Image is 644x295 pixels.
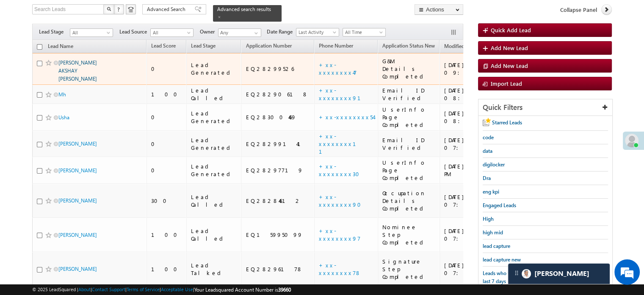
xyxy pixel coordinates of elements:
[191,110,238,125] div: Lead Generated
[187,41,220,52] a: Lead Stage
[58,197,97,204] a: [PERSON_NAME]
[246,265,310,273] div: EQ28296178
[92,287,125,292] a: Contact Support
[218,28,261,37] input: Type to Search
[296,28,339,37] a: Last Activity
[151,197,182,205] div: 300
[151,29,191,37] span: All
[444,110,496,125] div: [DATE] 08:17 PM
[483,161,505,168] span: digilocker
[483,188,499,195] span: eng kpi
[191,193,238,208] div: Lead Called
[382,42,435,49] span: Application Status New
[534,270,589,278] span: Carter
[382,159,436,182] div: UserInfo Page Completed
[382,87,436,102] div: Email ID Verified
[382,106,436,129] div: UserInfo Page Completed
[319,261,361,276] a: +xx-xxxxxxxx78
[151,265,182,273] div: 100
[246,90,310,98] div: EQ28290618
[114,4,124,14] button: ?
[319,61,357,76] a: +xx-xxxxxxxx47
[444,136,496,152] div: [DATE] 07:50 PM
[491,62,528,69] span: Add New Lead
[200,28,218,36] span: Owner
[241,41,296,52] a: Application Number
[151,166,182,174] div: 0
[194,287,291,293] span: Your Leadsquared Account Number is
[343,28,386,37] a: All Time
[37,44,42,50] input: Check all records
[444,43,473,49] span: Modified On
[319,163,365,177] a: +xx-xxxxxxxx30
[444,261,496,277] div: [DATE] 07:17 PM
[444,87,496,102] div: [DATE] 08:41 PM
[382,57,436,80] div: G&M Details Completed
[161,287,193,292] a: Acceptable Use
[117,6,121,13] span: ?
[483,134,494,140] span: code
[127,287,160,292] a: Terms of Service
[382,136,436,152] div: Email ID Verified
[246,231,310,239] div: EQ15995099
[246,197,310,205] div: EQ28284612
[296,28,337,36] span: Last Activity
[32,286,291,294] span: © 2025 LeadSquared | | | | |
[44,42,77,53] a: Lead Name
[319,87,371,101] a: +xx-xxxxxxxx91
[491,80,522,87] span: Import Lead
[508,263,610,284] div: carter-dragCarter[PERSON_NAME]
[119,28,150,36] span: Lead Source
[58,167,97,174] a: [PERSON_NAME]
[382,189,436,212] div: Occupation Details Completed
[319,42,353,49] span: Phone Number
[14,45,36,56] img: d_60004797649_company_0_60004797649
[139,4,159,25] div: Minimize live chat window
[315,41,357,52] a: Phone Number
[44,45,142,56] div: Chat with us now
[319,113,373,121] a: +xx-xxxxxxxx54
[147,6,188,13] span: Advanced Search
[444,227,496,242] div: [DATE] 07:20 PM
[267,28,296,36] span: Date Range
[278,287,291,293] span: 39660
[378,41,439,52] a: Application Status New
[217,6,271,12] span: Advanced search results
[478,99,612,116] div: Quick Filters
[151,140,182,148] div: 0
[11,79,155,224] textarea: Type your message and hit 'Enter'
[483,202,516,208] span: Engaged Leads
[492,119,522,126] span: Starred Leads
[483,229,503,236] span: high mid
[151,65,182,73] div: 0
[483,256,521,263] span: lead capture new
[151,42,176,49] span: Lead Score
[513,270,520,276] img: carter-drag
[483,243,510,249] span: lead capture
[343,28,383,36] span: All Time
[191,227,238,242] div: Lead Called
[415,4,463,15] button: Actions
[58,114,69,121] a: Usha
[150,28,193,37] a: All
[151,231,182,239] div: 100
[191,42,216,49] span: Lead Stage
[191,163,238,178] div: Lead Generated
[191,87,238,102] div: Lead Called
[151,90,182,98] div: 100
[147,41,180,52] a: Lead Score
[70,28,113,37] a: All
[151,113,182,121] div: 0
[39,28,70,36] span: Lead Stage
[78,287,91,292] a: About
[250,29,260,37] a: Show All Items
[444,193,496,208] div: [DATE] 07:20 PM
[246,65,310,73] div: EQ28299526
[440,41,485,52] a: Modified On (sorted descending)
[191,261,238,277] div: Lead Talked
[246,113,310,121] div: EQ28300469
[58,59,97,82] a: [PERSON_NAME] AKSHAY [PERSON_NAME]
[191,61,238,76] div: Lead Generated
[483,270,554,284] span: Leads who visited website in the last 7 days
[246,140,310,148] div: EQ28299141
